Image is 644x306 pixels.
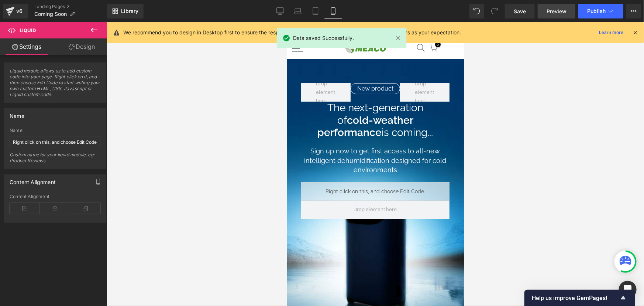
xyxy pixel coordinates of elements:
[626,4,641,18] button: More
[514,7,526,15] span: Save
[547,7,566,15] span: Preview
[469,4,484,18] button: Undo
[10,128,100,133] div: Name
[587,8,606,14] span: Publish
[532,293,628,302] button: Show survey - Help us improve GemPages!
[107,4,144,18] a: New Library
[31,92,127,117] strong: cold-weather performance
[20,27,36,33] span: Liquid
[532,295,619,302] span: Help us improve GemPages!
[3,4,28,18] a: v6
[10,68,100,102] span: Liquid module allows us to add custom code into your page. Right click on it, and then choose Edi...
[64,61,113,72] p: New product
[538,4,575,18] a: Preview
[487,4,502,18] button: Redo
[271,4,289,18] a: Desktop
[578,4,623,18] button: Publish
[596,28,626,37] a: Learn more
[123,28,461,37] p: We recommend you to design in Desktop first to ensure the responsive layout would display correct...
[14,124,163,153] h1: Sign up now to get first access to all-new intelligent dehumidification designed for cold environ...
[289,4,307,18] a: Laptop
[307,4,324,18] a: Tablet
[34,11,67,17] span: Coming Soon
[293,34,354,42] span: Data saved Successfully.
[22,79,155,117] h1: The next-generation of is coming...
[619,281,637,299] div: Open Intercom Messenger
[15,6,24,16] div: v6
[10,175,56,185] div: Content Alignment
[10,152,100,169] div: Custom name for your liquid module, eg: Product Reviews
[34,4,107,10] a: Landing Pages
[121,8,138,14] span: Library
[10,109,24,119] div: Name
[324,4,342,18] a: Mobile
[55,38,109,55] a: Design
[10,194,100,199] div: Content Alignment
